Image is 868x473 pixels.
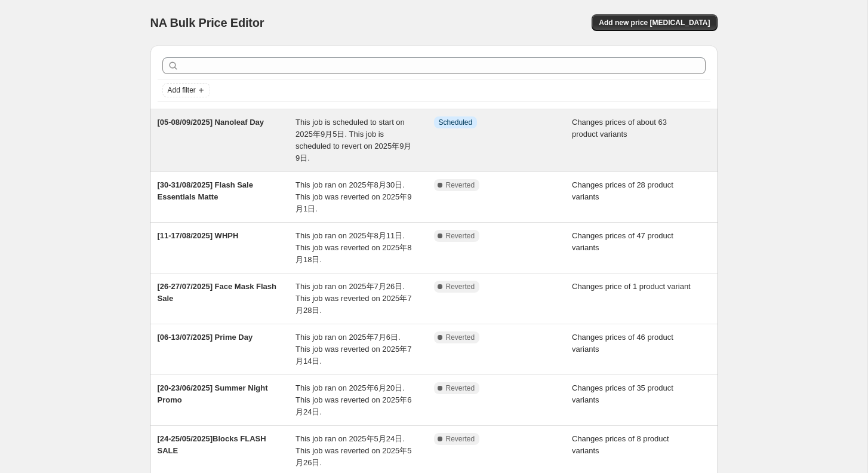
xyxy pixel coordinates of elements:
[296,231,411,264] span: This job ran on 2025年8月11日. This job was reverted on 2025年8月18日.
[158,231,239,240] span: [11-17/08/2025] WHPH
[296,434,411,467] span: This job ran on 2025年5月24日. This job was reverted on 2025年5月26日.
[162,83,210,97] button: Add filter
[158,434,266,455] span: [24-25/05/2025]Blocks FLASH SALE
[599,18,710,27] span: Add new price [MEDICAL_DATA]
[446,180,475,190] span: Reverted
[439,118,473,127] span: Scheduled
[446,282,475,291] span: Reverted
[296,118,411,162] span: This job is scheduled to start on 2025年9月5日. This job is scheduled to revert on 2025年9月9日.
[296,383,411,416] span: This job ran on 2025年6月20日. This job was reverted on 2025年6月24日.
[572,180,673,201] span: Changes prices of 28 product variants
[572,118,667,139] span: Changes prices of about 63 product variants
[572,282,691,291] span: Changes price of 1 product variant
[592,14,717,31] button: Add new price [MEDICAL_DATA]
[572,231,673,252] span: Changes prices of 47 product variants
[158,383,268,404] span: [20-23/06/2025] Summer Night Promo
[158,333,253,342] span: [06-13/07/2025] Prime Day
[158,180,253,201] span: [30-31/08/2025] Flash Sale Essentials Matte
[446,333,475,342] span: Reverted
[296,180,411,213] span: This job ran on 2025年8月30日. This job was reverted on 2025年9月1日.
[446,434,475,444] span: Reverted
[296,282,411,315] span: This job ran on 2025年7月26日. This job was reverted on 2025年7月28日.
[168,85,196,95] span: Add filter
[446,231,475,241] span: Reverted
[572,434,669,455] span: Changes prices of 8 product variants
[446,383,475,393] span: Reverted
[158,282,276,303] span: [26-27/07/2025] Face Mask Flash Sale
[296,333,411,365] span: This job ran on 2025年7月6日. This job was reverted on 2025年7月14日.
[572,383,673,404] span: Changes prices of 35 product variants
[572,333,673,354] span: Changes prices of 46 product variants
[158,118,264,127] span: [05-08/09/2025] Nanoleaf Day
[150,16,264,29] span: NA Bulk Price Editor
